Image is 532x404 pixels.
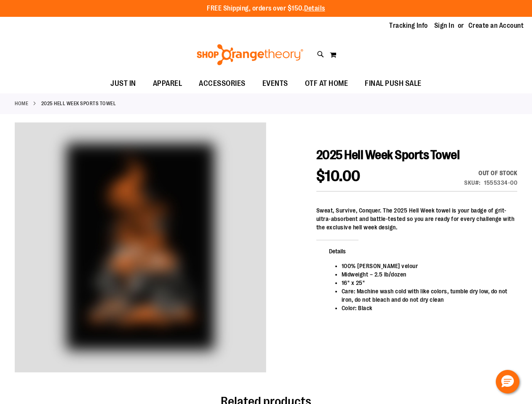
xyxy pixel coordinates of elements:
[102,74,144,93] a: JUST IN
[304,5,325,12] a: Details
[207,4,325,13] p: FREE Shipping, orders over $150.
[262,74,288,93] span: EVENTS
[316,148,460,162] span: 2025 Hell Week Sports Towel
[464,179,481,186] strong: SKU
[297,74,357,93] a: OTF AT HOME
[342,279,509,287] li: 16" x 25"
[305,74,348,93] span: OTF AT HOME
[496,370,519,393] button: Hello, have a question? Let’s chat.
[342,304,509,312] li: Color: Black
[342,270,509,279] li: Midweight – 2.5 lb/dozen
[468,21,524,30] a: Create an Account
[342,287,509,304] li: Care: Machine wash cold with like colors, tumble dry low, do not iron, do not bleach and do not d...
[365,74,422,93] span: FINAL PUSH SALE
[316,240,358,262] span: Details
[144,74,191,93] a: APPAREL
[464,169,517,177] div: Availability
[15,122,266,374] div: OTF 2025 Hell Week Event Retail
[434,21,454,30] a: Sign In
[153,74,182,93] span: APPAREL
[316,167,361,185] span: $10.00
[342,262,509,270] li: 100% [PERSON_NAME] velour
[190,74,254,93] a: ACCESSORIES
[41,100,116,107] strong: 2025 Hell Week Sports Towel
[484,178,517,187] div: 1555334-00
[15,121,266,372] img: OTF 2025 Hell Week Event Retail
[15,122,266,374] div: carousel
[15,100,28,107] a: Home
[389,21,428,30] a: Tracking Info
[316,206,517,231] div: Sweat, Survive, Conquer. The 2025 Hell Week towel is your badge of grit- ultra-absorbent and batt...
[356,74,430,93] a: FINAL PUSH SALE
[199,74,246,93] span: ACCESSORIES
[110,74,136,93] span: JUST IN
[479,170,517,176] span: Out of stock
[254,74,297,93] a: EVENTS
[195,44,305,65] img: Shop Orangetheory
